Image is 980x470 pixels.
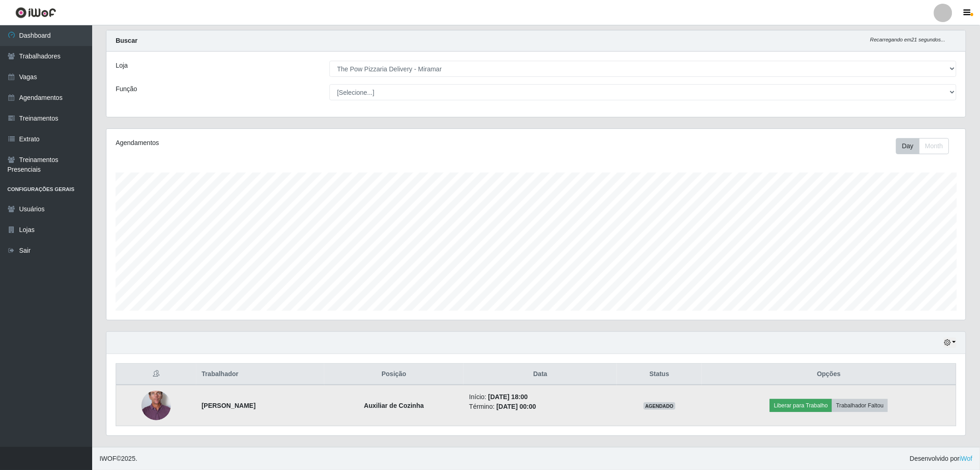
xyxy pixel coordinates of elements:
[324,364,464,385] th: Posição
[497,403,536,410] time: [DATE] 00:00
[100,455,117,462] span: IWOF
[644,402,676,410] span: AGENDADO
[488,393,528,400] time: [DATE] 18:00
[960,455,973,462] a: iWof
[202,402,256,409] strong: [PERSON_NAME]
[617,364,702,385] th: Status
[896,138,920,154] button: Day
[116,61,128,70] label: Loja
[910,454,973,464] span: Desenvolvido por
[896,138,957,154] div: Toolbar with button groups
[464,364,617,385] th: Data
[116,84,137,94] label: Função
[832,399,888,412] button: Trabalhador Faltou
[469,402,611,412] li: Término:
[702,364,956,385] th: Opções
[896,138,949,154] div: First group
[100,454,137,464] span: © 2025 .
[141,375,171,436] img: 1712337969187.jpeg
[770,399,832,412] button: Liberar para Trabalho
[196,364,324,385] th: Trabalhador
[15,7,56,18] img: CoreUI Logo
[116,37,137,44] strong: Buscar
[116,138,458,148] div: Agendamentos
[469,392,611,402] li: Início:
[919,138,949,154] button: Month
[870,37,945,42] i: Recarregando em 21 segundos...
[364,402,424,409] strong: Auxiliar de Cozinha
